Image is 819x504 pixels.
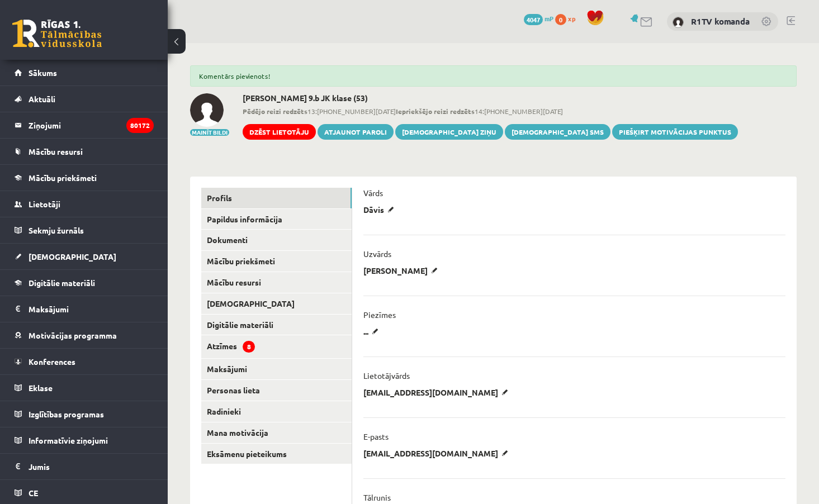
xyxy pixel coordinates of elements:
a: Maksājumi [201,359,352,379]
a: Mana motivācija [201,422,352,443]
span: mP [545,14,553,23]
p: ... [363,326,382,336]
p: E-pasts [363,431,389,441]
p: [EMAIL_ADDRESS][DOMAIN_NAME] [363,448,512,458]
p: Dāvis [363,205,398,215]
a: Dzēst lietotāju [243,124,316,140]
a: Dokumenti [201,230,352,250]
a: [DEMOGRAPHIC_DATA] [15,244,154,269]
a: Papildus informācija [201,209,352,230]
span: 0 [555,14,566,25]
span: Sekmju žurnāls [29,225,84,235]
span: [DEMOGRAPHIC_DATA] [29,251,116,261]
button: Mainīt bildi [190,129,229,136]
span: Izglītības programas [29,409,104,419]
a: Ziņojumi80172 [15,112,154,138]
span: 8 [243,341,255,353]
a: Radinieki [201,401,352,422]
a: Sekmju žurnāls [15,217,154,243]
span: CE [29,488,38,498]
a: Digitālie materiāli [201,315,352,335]
a: Rīgas 1. Tālmācības vidusskola [12,20,102,47]
a: Izglītības programas [15,401,154,427]
a: Atzīmes8 [201,335,352,358]
span: Mācību priekšmeti [29,173,97,183]
a: Motivācijas programma [15,322,154,348]
span: Lietotāji [29,199,60,209]
a: Mācību resursi [201,272,352,293]
span: Konferences [29,356,75,367]
a: 0 xp [555,14,581,23]
p: [PERSON_NAME] [363,265,442,275]
img: R1TV komanda [673,17,684,28]
b: Iepriekšējo reizi redzēts [396,107,475,116]
a: Konferences [15,349,154,374]
a: [DEMOGRAPHIC_DATA] ziņu [395,124,503,140]
h2: [PERSON_NAME] 9.b JK klase (53) [243,93,738,103]
a: Sākums [15,60,154,85]
a: Jumis [15,454,154,479]
a: Mācību priekšmeti [201,251,352,272]
img: Dāvis Melngailis [190,93,224,127]
span: Digitālie materiāli [29,278,95,288]
span: Aktuāli [29,94,55,104]
a: [DEMOGRAPHIC_DATA] SMS [505,124,610,140]
a: Personas lieta [201,380,352,401]
legend: Ziņojumi [29,112,154,138]
a: [DEMOGRAPHIC_DATA] [201,293,352,314]
a: Informatīvie ziņojumi [15,427,154,453]
span: Jumis [29,462,50,472]
a: Mācību priekšmeti [15,165,154,191]
span: xp [568,14,575,23]
span: 4047 [524,14,543,25]
a: Profils [201,188,352,208]
a: Maksājumi [15,296,154,322]
i: 80172 [126,118,154,133]
div: Komentārs pievienots! [190,65,797,87]
a: Eksāmenu pieteikums [201,444,352,464]
p: Lietotājvārds [363,370,410,381]
p: Vārds [363,188,383,198]
span: Eklase [29,383,53,393]
p: Piezīmes [363,310,396,320]
span: Informatīvie ziņojumi [29,435,108,445]
a: Eklase [15,375,154,401]
a: Digitālie materiāli [15,270,154,296]
p: Uzvārds [363,249,391,259]
a: Lietotāji [15,191,154,217]
a: Atjaunot paroli [318,124,394,140]
a: Aktuāli [15,86,154,112]
a: Piešķirt motivācijas punktus [612,124,738,140]
span: Motivācijas programma [29,330,117,340]
span: 13:[PHONE_NUMBER][DATE] 14:[PHONE_NUMBER][DATE] [243,106,738,116]
p: [EMAIL_ADDRESS][DOMAIN_NAME] [363,387,512,397]
a: R1TV komanda [691,16,750,27]
span: Mācību resursi [29,146,83,156]
legend: Maksājumi [29,296,154,322]
span: Sākums [29,68,57,78]
b: Pēdējo reizi redzēts [243,107,307,116]
p: Tālrunis [363,492,391,502]
a: 4047 mP [524,14,553,23]
a: Mācību resursi [15,139,154,164]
